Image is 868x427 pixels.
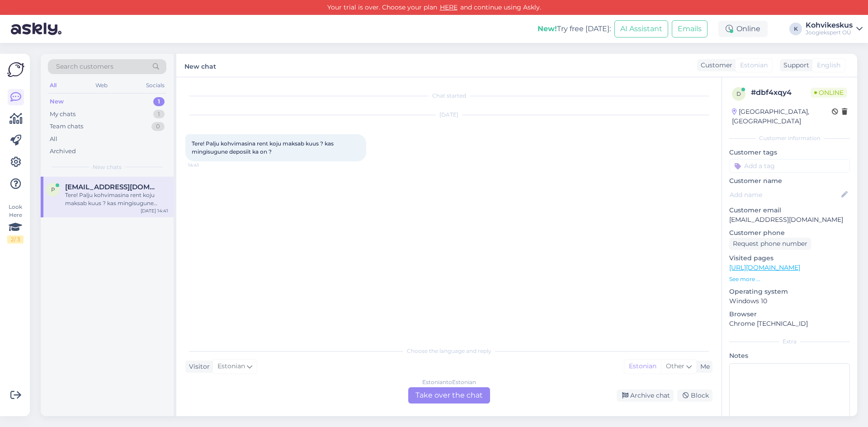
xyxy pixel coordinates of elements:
[677,389,712,402] div: Block
[184,59,216,71] label: New chat
[56,62,113,71] span: Search customers
[729,275,850,283] p: See more ...
[730,190,840,200] input: Add name
[729,338,850,346] div: Extra
[789,23,802,35] div: K
[185,92,712,100] div: Chat started
[751,87,811,98] div: # dbf4xqy4
[817,61,840,70] span: English
[94,80,109,91] div: Web
[185,111,712,119] div: [DATE]
[538,24,557,33] b: New!
[617,389,674,402] div: Archive chat
[437,3,460,11] a: HERE
[729,176,850,186] p: Customer name
[65,183,159,191] span: priitvalv@gmail.com
[672,20,708,38] button: Emails
[185,362,210,371] div: Visitor
[736,90,741,97] span: d
[732,107,832,126] div: [GEOGRAPHIC_DATA], [GEOGRAPHIC_DATA]
[7,203,24,244] div: Look Here
[153,110,165,119] div: 1
[806,22,863,36] a: KohvikeskusJoogiekspert OÜ
[806,29,853,36] div: Joogiekspert OÜ
[729,319,850,328] p: Chrome [TECHNICAL_ID]
[729,148,850,157] p: Customer tags
[806,22,853,29] div: Kohvikeskus
[780,61,809,70] div: Support
[729,215,850,225] p: [EMAIL_ADDRESS][DOMAIN_NAME]
[614,20,668,38] button: AI Assistant
[729,206,850,215] p: Customer email
[192,140,335,155] span: Tere! Palju kohvimasina rent koju maksab kuus ? kas mingisugune deposiit ka on ?
[740,61,768,70] span: Estonian
[811,88,847,98] span: Online
[50,97,64,106] div: New
[93,163,122,171] span: New chats
[50,147,76,156] div: Archived
[729,228,850,238] p: Customer phone
[185,347,712,355] div: Choose the language and reply
[7,235,24,244] div: 2 / 3
[151,122,165,131] div: 0
[141,207,168,214] div: [DATE] 14:41
[50,110,75,119] div: My chats
[50,135,57,144] div: All
[7,61,24,78] img: Askly Logo
[729,238,811,250] div: Request phone number
[697,61,732,70] div: Customer
[729,310,850,319] p: Browser
[697,362,710,371] div: Me
[65,191,168,207] div: Tere! Palju kohvimasina rent koju maksab kuus ? kas mingisugune deposiit ka on ?
[144,80,166,91] div: Socials
[624,360,661,373] div: Estonian
[666,362,684,370] span: Other
[729,296,850,306] p: Windows 10
[50,122,83,131] div: Team chats
[729,253,850,263] p: Visited pages
[729,287,850,296] p: Operating system
[729,159,850,173] input: Add a tag
[422,378,476,386] div: Estonian to Estonian
[188,162,222,169] span: 14:41
[48,80,58,91] div: All
[718,21,768,37] div: Online
[729,134,850,142] div: Customer information
[153,97,165,106] div: 1
[729,263,800,272] a: [URL][DOMAIN_NAME]
[217,361,245,371] span: Estonian
[51,186,55,193] span: p
[538,23,611,34] div: Try free [DATE]:
[729,351,850,361] p: Notes
[408,387,490,404] div: Take over the chat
